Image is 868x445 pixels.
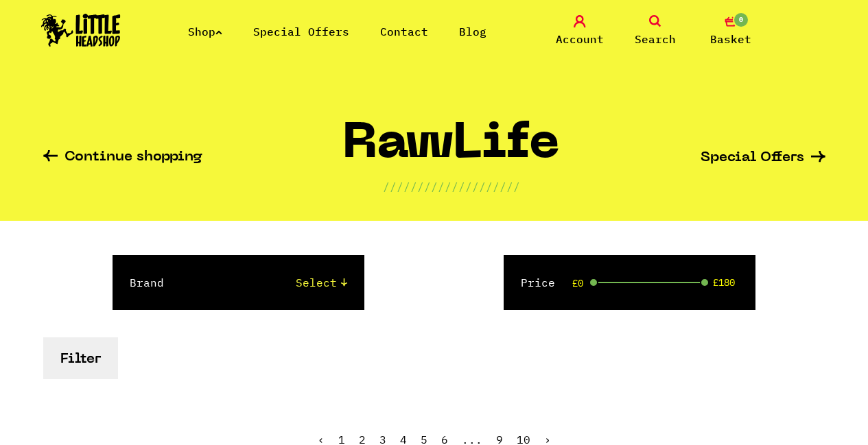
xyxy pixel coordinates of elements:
[733,12,749,28] span: 0
[383,178,520,195] p: ////////////////////
[710,31,751,47] span: Basket
[572,278,583,289] span: £0
[521,274,555,291] label: Price
[696,15,765,47] a: 0 Basket
[701,151,825,165] a: Special Offers
[635,31,676,47] span: Search
[43,150,202,166] a: Continue shopping
[41,14,121,47] img: Little Head Shop Logo
[621,15,690,47] a: Search
[556,31,604,47] span: Account
[188,25,222,38] a: Shop
[318,434,325,445] li: « Previous
[459,25,486,38] a: Blog
[342,121,560,178] h1: RawLife
[253,25,349,38] a: Special Offers
[130,274,164,291] label: Brand
[713,277,735,288] span: £180
[380,25,428,38] a: Contact
[43,337,118,379] button: Filter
